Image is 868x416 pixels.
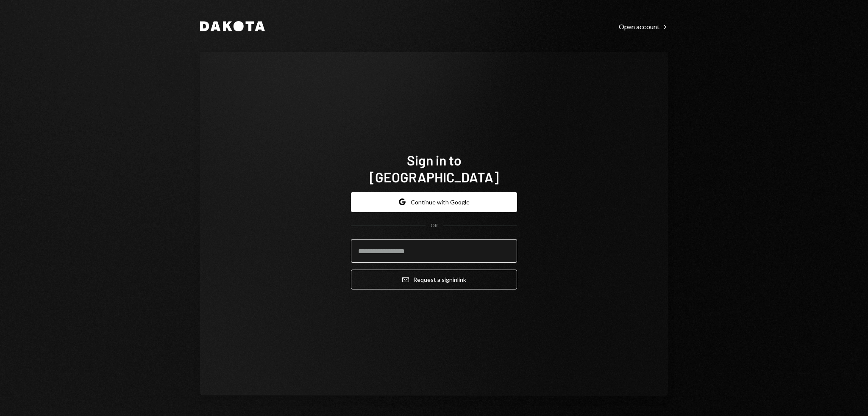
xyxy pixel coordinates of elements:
button: Continue with Google [351,192,517,212]
h1: Sign in to [GEOGRAPHIC_DATA] [351,152,517,185]
div: OR [431,222,438,229]
a: Open account [619,22,668,31]
div: Open account [619,22,668,31]
button: Request a signinlink [351,270,517,289]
